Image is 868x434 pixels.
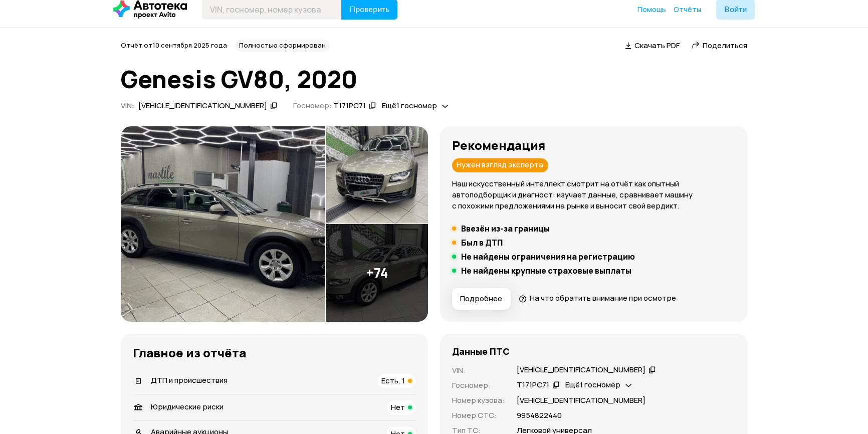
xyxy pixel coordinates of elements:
[674,5,701,14] span: Отчёты
[333,101,366,111] div: Т171РС71
[391,402,405,412] span: Нет
[519,293,676,303] a: На что обратить внимание при осмотре
[634,40,680,51] span: Скачать PDF
[703,40,747,51] span: Поделиться
[121,41,227,50] span: Отчёт от 10 сентября 2025 года
[517,410,562,421] p: 9954822440
[381,375,405,386] span: Есть, 1
[517,380,549,390] div: Т171РС71
[452,380,505,391] p: Госномер :
[637,5,666,15] a: Помощь
[724,6,747,14] span: Войти
[517,395,645,406] p: [VEHICLE_IDENTIFICATION_NUMBER]
[452,365,505,376] p: VIN :
[461,252,635,262] h5: Не найдены ограничения на регистрацию
[625,40,680,51] a: Скачать PDF
[452,288,511,310] button: Подробнее
[138,101,267,111] div: [VEHICLE_IDENTIFICATION_NUMBER]
[461,266,631,276] h5: Не найдены крупные страховые выплаты
[452,410,505,421] p: Номер СТС :
[452,178,735,211] p: Наш искусственный интеллект смотрит на отчёт как опытный автоподборщик и диагност: изучает данные...
[565,379,620,390] span: Ещё 1 госномер
[452,138,735,152] h3: Рекомендация
[349,6,389,14] span: Проверить
[461,224,550,234] h5: Ввезён из-за границы
[452,395,505,406] p: Номер кузова :
[151,375,228,385] span: ДТП и происшествия
[121,66,747,93] h1: Genesis GV80, 2020
[461,238,503,248] h5: Был в ДТП
[452,158,548,172] div: Нужен взгляд эксперта
[452,346,510,357] h4: Данные ПТС
[133,346,416,360] h3: Главное из отчёта
[530,293,676,303] span: На что обратить внимание при осмотре
[121,100,134,111] span: VIN :
[692,40,747,51] a: Поделиться
[517,365,645,375] div: [VEHICLE_IDENTIFICATION_NUMBER]
[235,40,330,52] div: Полностью сформирован
[151,401,224,412] span: Юридические риски
[460,294,502,304] span: Подробнее
[382,100,437,111] span: Ещё 1 госномер
[674,5,701,15] a: Отчёты
[637,5,666,14] span: Помощь
[293,100,332,111] span: Госномер:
